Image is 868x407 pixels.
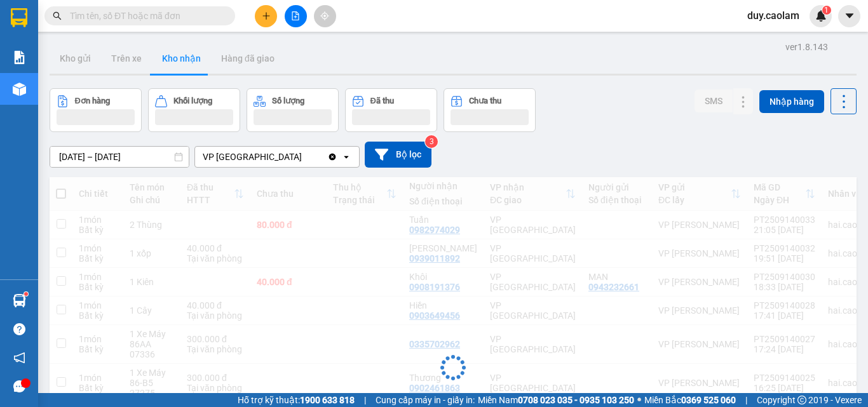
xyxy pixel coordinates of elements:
[75,97,110,105] div: Đơn hàng
[797,396,806,404] span: copyright
[681,395,736,405] strong: 0369 525 060
[13,51,26,64] img: solution-icon
[255,5,277,27] button: plus
[815,10,827,22] img: icon-new-feature
[238,393,355,407] span: Hỗ trợ kỹ thuật:
[320,11,329,20] span: aim
[13,352,25,364] span: notification
[262,11,271,20] span: plus
[152,43,211,74] button: Kho nhận
[314,5,336,27] button: aim
[370,97,394,105] div: Đã thu
[341,152,351,162] svg: open
[173,97,212,105] div: Khối lượng
[785,40,828,54] div: ver 1.8.143
[425,135,438,148] sup: 3
[824,6,829,15] span: 1
[50,43,101,74] button: Kho gửi
[13,83,26,96] img: warehouse-icon
[844,10,855,22] span: caret-down
[11,8,27,27] img: logo-vxr
[838,5,860,27] button: caret-down
[101,43,152,74] button: Trên xe
[272,97,304,105] div: Số lượng
[745,393,747,407] span: |
[365,142,431,168] button: Bộ lọc
[478,393,634,407] span: Miền Nam
[759,90,824,113] button: Nhập hàng
[24,292,28,296] sup: 1
[737,8,810,23] span: duy.caolam
[53,11,62,20] span: search
[285,5,307,27] button: file-add
[822,6,831,15] sup: 1
[203,150,302,163] div: VP [GEOGRAPHIC_DATA]
[13,294,26,307] img: warehouse-icon
[291,11,300,20] span: file-add
[50,147,189,167] input: Select a date range.
[644,393,736,407] span: Miền Bắc
[13,323,25,335] span: question-circle
[148,88,240,132] button: Khối lượng
[518,395,634,405] strong: 0708 023 035 - 0935 103 250
[327,152,337,162] svg: Clear value
[70,9,220,23] input: Tìm tên, số ĐT hoặc mã đơn
[13,380,25,392] span: message
[247,88,339,132] button: Số lượng
[469,97,501,105] div: Chưa thu
[50,88,142,132] button: Đơn hàng
[300,395,355,405] strong: 1900 633 818
[345,88,437,132] button: Đã thu
[303,150,304,163] input: Selected VP Sài Gòn.
[444,88,536,132] button: Chưa thu
[637,397,641,403] span: ⚪️
[376,393,475,407] span: Cung cấp máy in - giấy in:
[695,90,733,112] button: SMS
[211,43,285,74] button: Hàng đã giao
[364,393,366,407] span: |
